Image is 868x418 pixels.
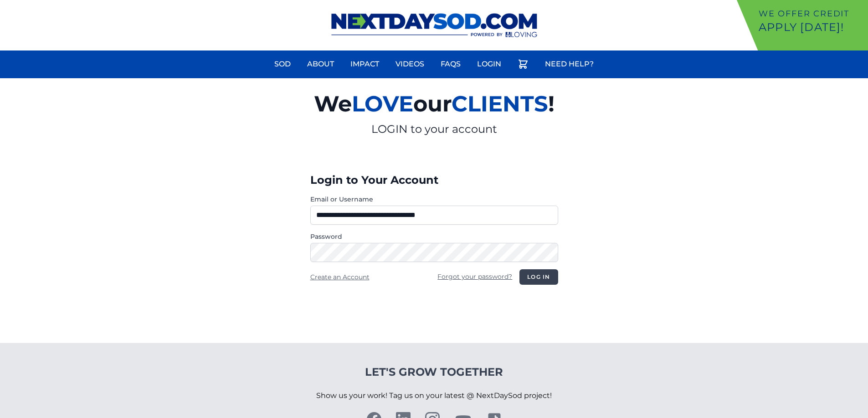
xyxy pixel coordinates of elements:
[208,122,660,136] p: LOGIN to your account
[269,53,296,75] a: Sod
[316,379,552,412] p: Show us your work! Tag us on your latest @ NextDaySod project!
[759,7,864,20] p: We offer Credit
[310,173,558,187] h3: Login to Your Account
[302,53,339,75] a: About
[316,365,552,379] h4: Let's Grow Together
[310,232,558,241] label: Password
[435,53,466,75] a: FAQs
[759,20,864,35] p: Apply [DATE]!
[310,195,558,204] label: Email or Username
[310,273,370,281] a: Create an Account
[208,86,660,122] h2: We our !
[539,53,599,75] a: Need Help?
[345,53,385,75] a: Impact
[519,269,558,285] button: Log in
[437,272,512,281] a: Forgot your password?
[352,91,413,117] span: LOVE
[452,91,548,117] span: CLIENTS
[390,53,430,75] a: Videos
[472,53,507,75] a: Login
